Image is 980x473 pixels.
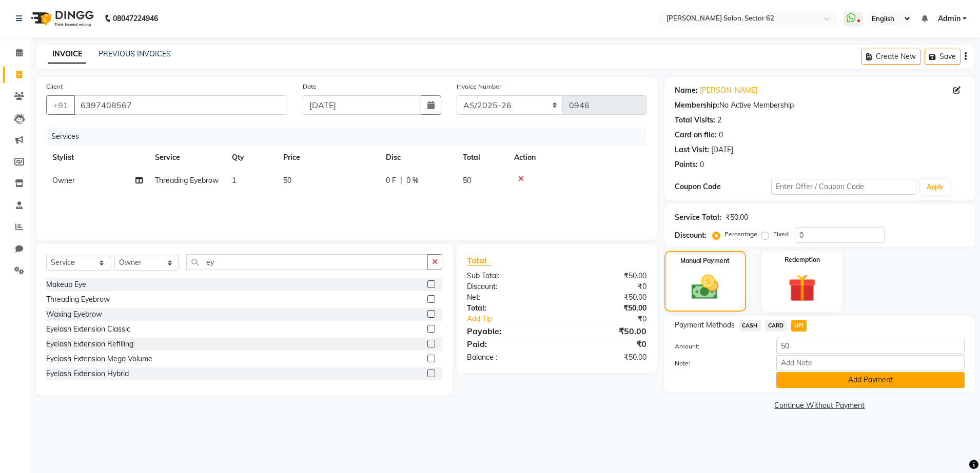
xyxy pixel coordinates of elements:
b: 08047224946 [113,4,158,33]
a: INVOICE [48,45,86,64]
div: Paid: [459,338,557,350]
div: Points: [675,159,698,170]
span: CARD [765,320,787,332]
label: Invoice Number [457,82,501,91]
div: Card on file: [675,130,717,140]
div: Eyelash Extension Refilling [46,339,133,349]
th: Qty [226,146,277,169]
div: Last Visit: [675,145,709,155]
div: Service Total: [675,212,721,223]
a: Continue Without Payment [667,400,973,411]
button: Apply [920,179,950,195]
button: Save [925,49,961,65]
div: Eyelash Extension Hybrid [46,368,129,379]
label: Amount: [667,342,769,351]
label: Percentage [724,230,757,239]
th: Total [457,146,508,169]
div: ₹50.00 [557,352,654,363]
label: Date [303,82,317,91]
button: +91 [46,95,75,115]
span: 1 [232,176,236,185]
span: Owner [52,176,75,185]
span: 50 [463,176,471,185]
div: Services [47,127,654,146]
div: Total Visits: [675,115,715,126]
span: 0 % [406,175,419,186]
th: Stylist [46,146,149,169]
div: ₹50.00 [726,212,748,223]
button: Add Payment [776,372,965,388]
img: _cash.svg [683,272,727,303]
div: Payable: [459,325,557,337]
div: Coupon Code [675,181,771,192]
div: ₹0 [573,314,654,324]
button: Create New [861,49,920,65]
span: 50 [283,176,291,185]
span: UPI [791,320,807,332]
div: Sub Total: [459,271,557,281]
input: Search or Scan [186,254,428,270]
img: logo [26,4,96,33]
div: Waxing Eyebrow [46,309,102,320]
div: 2 [717,115,721,126]
div: [DATE] [711,145,733,155]
span: Threading Eyebrow [155,176,219,185]
label: Fixed [773,230,789,239]
div: Net: [459,292,557,303]
div: ₹50.00 [557,292,654,303]
th: Disc [380,146,457,169]
span: Payment Methods [675,320,735,331]
th: Action [508,146,646,169]
label: Note: [667,359,769,368]
div: 0 [700,159,704,170]
div: Balance : [459,352,557,363]
div: No Active Membership [675,100,965,111]
label: Client [46,82,63,91]
input: Enter Offer / Coupon Code [771,179,916,195]
span: | [400,175,402,186]
div: ₹50.00 [557,271,654,281]
input: Amount [776,338,965,354]
div: Eyelash Extension Classic [46,324,130,335]
div: Discount: [675,230,707,241]
a: [PERSON_NAME] [700,85,757,96]
a: PREVIOUS INVOICES [99,49,171,58]
div: ₹0 [557,281,654,292]
input: Search by Name/Mobile/Email/Code [74,95,287,115]
img: _gift.svg [779,271,825,305]
div: ₹0 [557,338,654,350]
th: Service [149,146,226,169]
input: Add Note [776,355,965,371]
div: ₹50.00 [557,303,654,314]
div: Eyelash Extension Mega Volume [46,354,152,364]
div: 0 [719,130,723,140]
div: ₹50.00 [557,325,654,337]
span: Admin [938,13,961,24]
div: Membership: [675,100,719,111]
th: Price [277,146,380,169]
label: Redemption [785,255,820,264]
label: Manual Payment [680,256,730,265]
div: Name: [675,85,698,96]
div: Makeup Eye [46,279,86,290]
span: CASH [739,320,761,332]
span: 0 F [386,175,396,186]
div: Discount: [459,281,557,292]
div: Threading Eyebrow [46,294,110,305]
span: Total [467,255,491,266]
div: Total: [459,303,557,314]
a: Add Tip [459,314,573,324]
